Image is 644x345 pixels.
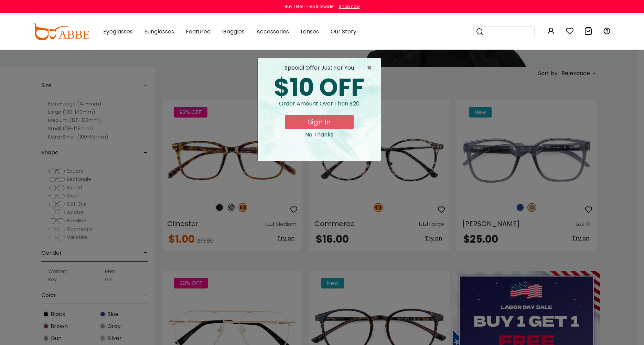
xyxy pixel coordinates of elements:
span: Eyeglasses [103,28,133,35]
span: Goggles [222,28,245,35]
div: special offer just for you [263,64,375,72]
span: Featured [186,28,211,35]
img: abbeglasses.com [33,23,89,40]
span: × [367,64,375,72]
span: Our Story [331,28,356,35]
div: Order amount over than $20 [263,100,375,115]
div: Close [263,131,375,139]
span: Accessories [256,28,289,35]
span: Sunglasses [144,28,174,35]
span: Lenses [301,28,319,35]
a: Shop now [335,3,360,9]
div: Buy 1 Get 1 Free Sitewide! [285,3,334,10]
button: Close [367,64,375,72]
div: $10 OFF [263,75,375,100]
button: Sign In [285,115,354,129]
div: Shop now [339,3,360,10]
